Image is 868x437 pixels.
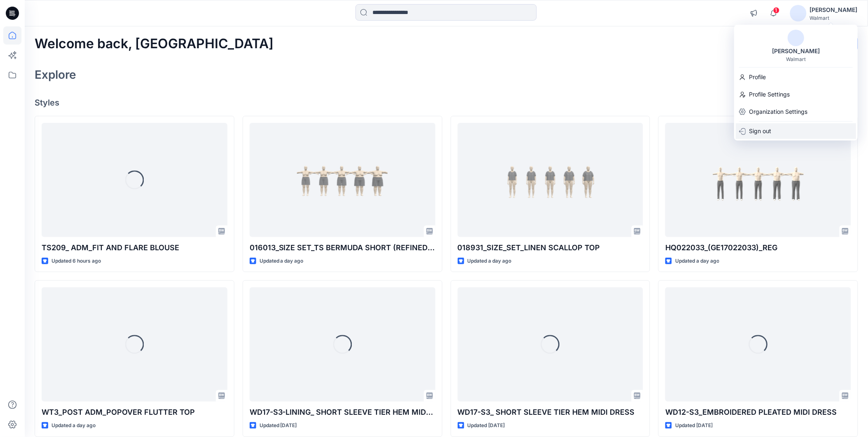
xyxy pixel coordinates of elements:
p: Organization Settings [749,104,807,120]
p: WT3_POST ADM_POPOVER FLUTTER TOP [42,406,227,418]
p: Updated [DATE] [260,421,297,430]
p: TS209_ ADM_FIT AND FLARE BLOUSE [42,242,227,254]
p: HQ022033_(GE17022033)_REG [665,242,851,254]
p: WD17-S3_ SHORT SLEEVE TIER HEM MIDI DRESS [458,406,643,418]
p: WD17-S3-LINING_ SHORT SLEEVE TIER HEM MIDI DRESS [250,406,435,418]
p: Updated [DATE] [468,421,505,430]
p: Updated a day ago [51,421,96,430]
a: 016013_SIZE SET_TS BERMUDA SHORT (REFINED LINEN SHORT) [250,123,435,237]
div: [PERSON_NAME] [767,46,825,56]
a: 018931_SIZE_SET_LINEN SCALLOP TOP [458,123,643,237]
div: Walmart [786,56,806,62]
h2: Welcome back, [GEOGRAPHIC_DATA] [35,36,274,52]
span: 1 [773,7,780,14]
p: Updated [DATE] [675,421,713,430]
p: Profile Settings [749,87,790,102]
div: [PERSON_NAME] [810,5,858,15]
p: Updated 6 hours ago [51,257,101,265]
a: HQ022033_(GE17022033)_REG [665,123,851,237]
p: WD12-S3_EMBROIDERED PLEATED MIDI DRESS [665,406,851,418]
p: Updated a day ago [260,257,304,265]
p: 016013_SIZE SET_TS BERMUDA SHORT (REFINED LINEN SHORT) [250,242,435,254]
div: Walmart [810,15,858,21]
h2: Explore [35,68,76,81]
img: avatar [788,30,804,46]
p: Profile [749,69,766,85]
img: avatar [790,5,807,21]
p: Updated a day ago [468,257,512,265]
a: Organization Settings [734,104,858,120]
h4: Styles [35,98,858,108]
p: Updated a day ago [675,257,719,265]
a: Profile [734,69,858,85]
p: Sign out [749,123,771,139]
a: Profile Settings [734,87,858,102]
p: 018931_SIZE_SET_LINEN SCALLOP TOP [458,242,643,254]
